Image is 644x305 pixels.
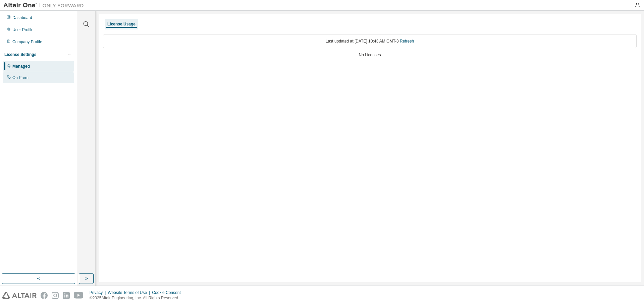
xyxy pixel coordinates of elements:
[4,52,36,57] div: License Settings
[12,27,34,32] div: User Profile
[90,295,185,301] p: © 2025 Altair Engineering, Inc. All Rights Reserved.
[12,75,29,80] div: On Prem
[107,21,136,27] div: License Usage
[90,290,108,295] div: Privacy
[103,34,637,48] div: Last updated at: [DATE] 10:43 AM GMT-3
[52,292,59,299] img: instagram.svg
[12,64,30,69] div: Managed
[12,39,42,45] div: Company Profile
[400,39,414,44] a: Refresh
[74,292,84,299] img: youtube.svg
[63,292,70,299] img: linkedin.svg
[12,15,32,20] div: Dashboard
[152,290,184,295] div: Cookie Consent
[2,292,37,299] img: altair_logo.svg
[41,292,48,299] img: facebook.svg
[108,290,152,295] div: Website Terms of Use
[103,52,637,58] div: No Licenses
[3,2,87,9] img: Altair One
